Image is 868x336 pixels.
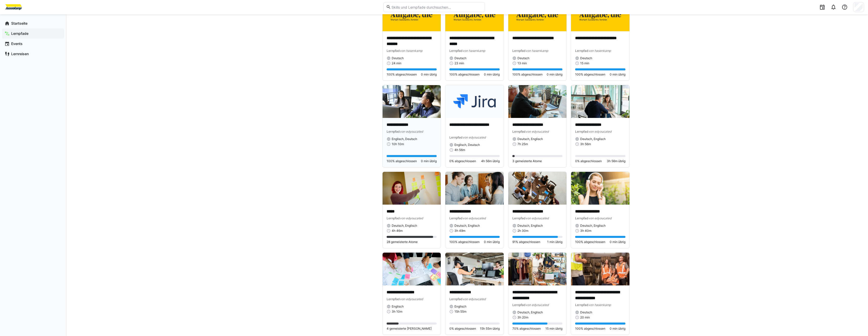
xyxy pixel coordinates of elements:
[580,310,592,314] span: Deutsch
[580,229,591,233] span: 3h 40m
[392,137,417,141] span: Englisch, Deutsch
[610,240,625,244] span: 0 min übrig
[517,310,543,314] span: Deutsch, Englisch
[484,240,500,244] span: 0 min übrig
[445,172,504,205] img: image
[445,85,504,118] img: image
[449,216,463,220] span: Lernpfad
[526,49,548,53] span: von hasenkamp
[480,327,500,331] span: 15h 55m übrig
[580,61,589,65] span: 15 min
[454,148,465,152] span: 4h 56m
[575,49,588,53] span: Lernpfad
[392,310,402,314] span: 3h 10m
[383,172,441,205] img: image
[392,304,404,309] span: Englisch
[445,253,504,285] img: image
[449,159,476,163] span: 0% abgeschlossen
[392,142,404,146] span: 10h 10m
[580,137,606,141] span: Deutsch, Englisch
[580,224,606,228] span: Deutsch, Englisch
[387,130,400,133] span: Lernpfad
[383,85,441,118] img: image
[484,72,500,77] span: 0 min übrig
[575,159,602,163] span: 0% abgeschlossen
[454,61,464,65] span: 23 min
[391,5,482,9] input: Skills und Lernpfade durchsuchen…
[392,56,404,60] span: Deutsch
[387,72,417,77] span: 100% abgeschlossen
[571,253,629,285] img: image
[547,72,562,77] span: 0 min übrig
[508,85,567,118] img: image
[454,229,465,233] span: 3h 49m
[517,229,528,233] span: 2h 30m
[588,216,611,220] span: von edyoucated
[392,61,401,65] span: 24 min
[575,72,605,77] span: 100% abgeschlossen
[392,224,417,228] span: Deutsch, Englisch
[575,240,605,244] span: 100% abgeschlossen
[449,135,463,139] span: Lernpfad
[580,56,592,60] span: Deutsch
[400,130,423,133] span: von edyoucated
[517,56,529,60] span: Deutsch
[454,143,480,147] span: Englisch, Deutsch
[387,297,400,301] span: Lernpfad
[449,297,463,301] span: Lernpfad
[526,130,549,133] span: von edyoucated
[575,216,588,220] span: Lernpfad
[463,135,486,139] span: von edyoucated
[588,49,611,53] span: von hasenkamp
[387,240,418,244] span: 28 gemeisterte Atome
[400,49,422,53] span: von hasenkamp
[463,216,486,220] span: von edyoucated
[383,253,441,285] img: image
[463,49,485,53] span: von hasenkamp
[526,303,549,307] span: von edyoucated
[454,310,466,314] span: 15h 55m
[575,303,588,307] span: Lernpfad
[571,172,629,205] img: image
[449,327,476,331] span: 0% abgeschlossen
[517,224,543,228] span: Deutsch, Englisch
[387,159,417,163] span: 100% abgeschlossen
[512,303,526,307] span: Lernpfad
[512,240,540,244] span: 91% abgeschlossen
[512,327,541,331] span: 70% abgeschlossen
[545,327,562,331] span: 15 min übrig
[575,130,588,133] span: Lernpfad
[607,159,625,163] span: 3h 56m übrig
[454,56,466,60] span: Deutsch
[517,61,527,65] span: 13 min
[571,85,629,118] img: image
[508,253,567,285] img: image
[392,229,403,233] span: 4h 46m
[421,72,437,77] span: 0 min übrig
[588,303,611,307] span: von hasenkamp
[454,224,480,228] span: Deutsch, Englisch
[512,49,526,53] span: Lernpfad
[512,72,543,77] span: 100% abgeschlossen
[580,142,591,146] span: 3h 56m
[400,297,423,301] span: von edyoucated
[512,216,526,220] span: Lernpfad
[387,327,432,331] span: 4 gemeisterte [PERSON_NAME]
[517,315,528,319] span: 3h 20m
[610,327,625,331] span: 0 min übrig
[517,142,528,146] span: 7h 25m
[387,49,400,53] span: Lernpfad
[547,240,562,244] span: 1 min übrig
[400,216,423,220] span: von edyoucated
[449,240,480,244] span: 100% abgeschlossen
[588,130,611,133] span: von edyoucated
[610,72,625,77] span: 0 min übrig
[580,315,590,319] span: 20 min
[512,130,526,133] span: Lernpfad
[517,137,543,141] span: Deutsch, Englisch
[421,159,437,163] span: 0 min übrig
[512,159,542,163] span: 3 gemeisterte Atome
[449,49,463,53] span: Lernpfad
[481,159,500,163] span: 4h 56m übrig
[508,172,567,205] img: image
